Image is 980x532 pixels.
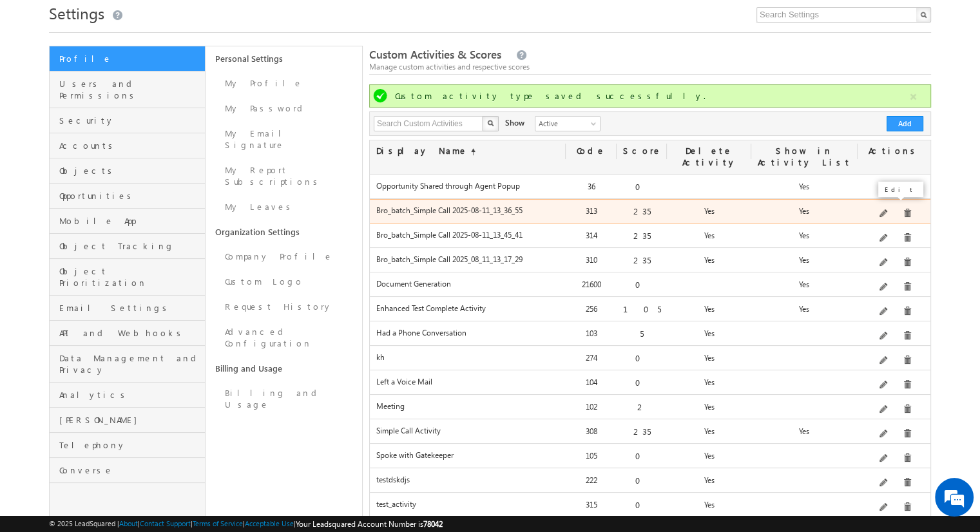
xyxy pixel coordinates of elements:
div: 2 [617,401,667,419]
div: Yes [751,229,858,247]
a: Company Profile [206,244,361,269]
span: Converse [59,464,202,476]
img: d_60004797649_company_0_60004797649 [22,68,54,84]
div: 0 [617,180,667,198]
a: Custom Logo [206,269,361,294]
div: 235 [617,254,667,272]
div: 0 [617,450,667,468]
label: testdskdjs [376,475,560,484]
span: © 2025 LeadSquared | | | | | [49,518,443,530]
span: Active [535,118,597,129]
span: API and Webhooks [59,327,202,339]
div: Yes [667,229,751,247]
a: Request History [206,294,361,319]
span: Settings [49,3,104,23]
div: Actions [858,140,930,162]
span: Delete Activity [682,145,736,167]
div: Yes [667,376,751,394]
a: My Report Subscriptions [206,158,361,195]
div: Code [566,140,616,162]
a: Billing and Usage [206,381,361,417]
a: My Email Signature [206,121,361,158]
div: 36 [566,180,616,198]
span: Analytics [59,389,202,401]
div: 314 [566,229,616,247]
div: Yes [667,425,751,443]
div: 0 [617,376,667,394]
div: Yes [751,180,858,198]
div: 105 [617,303,667,321]
a: My Leaves [206,195,361,220]
div: 313 [566,205,616,223]
label: Had a Phone Conversation [376,328,560,337]
div: Yes [667,303,751,321]
span: Users and Permissions [59,78,202,101]
span: Profile [59,53,202,64]
div: Manage custom activities and respective scores [369,61,931,73]
a: Accounts [50,133,205,158]
div: 21600 [566,278,616,296]
div: Yes [751,303,858,321]
label: test_activity [376,499,560,509]
div: Yes [667,352,751,370]
div: Display Name [370,140,566,162]
a: Users and Permissions [50,71,205,108]
div: Yes [667,254,751,272]
label: Document Generation [376,279,560,289]
a: Data Management and Privacy [50,346,205,383]
em: Start Chat [175,397,234,414]
label: Simple Call Activity [376,426,560,435]
div: Yes [667,327,751,345]
span: Email Settings [59,302,202,314]
span: 78042 [423,519,443,529]
div: Yes [751,254,858,272]
a: Billing and Usage [206,356,361,381]
a: Opportunities [50,184,205,209]
a: My Password [206,96,361,121]
label: Left a Voice Mail [376,377,560,386]
div: Minimize live chat window [211,6,242,37]
a: Profile [50,46,205,71]
div: 104 [566,376,616,394]
div: 310 [566,254,616,272]
a: Analytics [50,383,205,408]
div: 235 [617,425,667,443]
div: Yes [751,278,858,296]
label: Bro_batch_Simple Call 2025-08-11_13_36_55 [376,205,560,215]
span: Show in Activity List [758,145,851,167]
label: Spoke with Gatekeeper [376,450,560,460]
label: Bro_batch_Simple Call 2025_08_11_13_17_29 [376,254,560,264]
textarea: Type your message and hit 'Enter' [17,119,235,386]
div: 0 [617,474,667,492]
div: Custom activity type saved successfully. [395,90,908,102]
span: Accounts [59,140,202,151]
span: Object Tracking [59,240,202,252]
div: 5 [617,327,667,345]
span: Opportunities [59,190,202,202]
label: Opportunity Shared through Agent Popup [376,181,560,191]
a: Object Prioritization [50,259,205,296]
div: 105 [566,450,616,468]
div: 315 [566,499,616,517]
label: kh [376,352,560,362]
div: Yes [667,499,751,517]
span: Security [59,115,202,126]
div: Yes [751,425,858,443]
a: Active [535,116,600,131]
input: Search Settings [756,7,931,23]
a: [PERSON_NAME] [50,408,205,433]
a: My Profile [206,71,361,96]
div: 0 [617,278,667,296]
span: Telephony [59,439,202,451]
a: API and Webhooks [50,321,205,346]
div: Yes [667,205,751,223]
div: Score [617,140,667,162]
span: [PERSON_NAME] [59,414,202,426]
a: Object Tracking [50,234,205,259]
a: About [119,519,138,527]
div: 103 [566,327,616,345]
a: Advanced Configuration [206,319,361,356]
p: Edit [885,185,917,194]
div: 0 [617,499,667,517]
div: Yes [667,474,751,492]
